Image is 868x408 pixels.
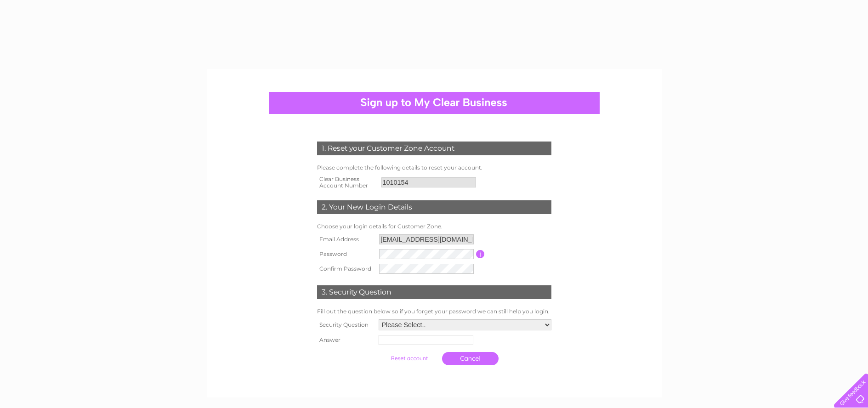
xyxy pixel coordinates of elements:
[381,352,437,365] input: Submit
[315,247,377,261] th: Password
[315,306,554,317] td: Fill out the question below so if you forget your password we can still help you login.
[476,250,485,258] input: Information
[317,200,551,214] div: 2. Your New Login Details
[315,333,376,347] th: Answer
[315,173,379,192] th: Clear Business Account Number
[315,221,554,232] td: Choose your login details for Customer Zone.
[317,285,551,299] div: 3. Security Question
[315,317,376,333] th: Security Question
[442,352,499,365] a: Cancel
[315,162,554,173] td: Please complete the following details to reset your account.
[315,261,377,276] th: Confirm Password
[315,232,377,247] th: Email Address
[317,142,551,155] div: 1. Reset your Customer Zone Account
